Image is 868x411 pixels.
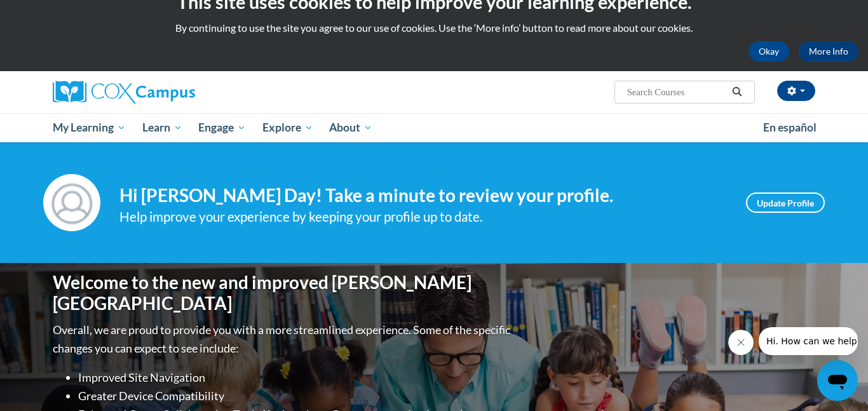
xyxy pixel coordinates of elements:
[262,120,313,135] span: Explore
[799,41,858,62] a: More Info
[43,174,100,231] img: Profile Image
[777,81,815,101] button: Account Settings
[190,113,254,142] a: Engage
[763,121,817,134] span: En español
[759,327,858,355] iframe: Message from company
[254,113,322,142] a: Explore
[728,84,747,100] button: Search
[44,113,134,142] a: My Learning
[746,192,825,213] a: Update Profile
[119,185,727,206] h4: Hi [PERSON_NAME] Day! Take a minute to review your profile.
[119,206,727,227] div: Help improve your experience by keeping your profile up to date.
[329,120,372,135] span: About
[134,113,191,142] a: Learn
[34,113,834,142] div: Main menu
[53,272,513,314] h1: Welcome to the new and improved [PERSON_NAME][GEOGRAPHIC_DATA]
[142,120,182,135] span: Learn
[8,9,103,19] span: Hi. How can we help?
[322,113,381,142] a: About
[78,368,513,387] li: Improved Site Navigation
[728,330,754,355] iframe: Close message
[626,84,728,100] input: Search Courses
[198,120,246,135] span: Engage
[755,114,825,141] a: En español
[53,321,513,358] p: Overall, we are proud to provide you with a more streamlined experience. Some of the specific cha...
[749,41,789,62] button: Okay
[78,387,513,405] li: Greater Device Compatibility
[10,21,858,35] p: By continuing to use the site you agree to our use of cookies. Use the ‘More info’ button to read...
[53,81,195,104] img: Cox Campus
[53,120,126,135] span: My Learning
[817,360,858,401] iframe: Button to launch messaging window
[53,81,294,104] a: Cox Campus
